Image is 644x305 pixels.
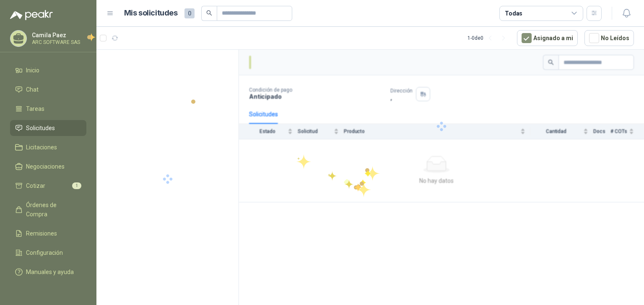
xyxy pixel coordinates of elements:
a: Tareas [10,101,86,117]
span: Chat [26,85,39,94]
a: Chat [10,82,86,97]
a: Cotizar1 [10,178,86,194]
span: Remisiones [26,229,57,238]
a: Configuración [10,245,86,261]
div: 1 - 0 de 0 [467,31,510,45]
span: Cotizar [26,181,45,190]
span: 1 [72,182,81,189]
a: Negociaciones [10,159,86,174]
span: Manuales y ayuda [26,267,74,277]
span: 0 [184,8,195,18]
a: Inicio [10,62,86,78]
div: Todas [505,9,522,18]
a: Manuales y ayuda [10,264,86,280]
button: No Leídos [584,30,634,46]
p: Camila Paez [32,32,84,38]
a: Licitaciones [10,139,86,155]
span: Inicio [26,66,39,75]
span: Órdenes de Compra [26,200,78,219]
span: Solicitudes [26,123,55,133]
span: Licitaciones [26,143,57,152]
span: Negociaciones [26,162,65,171]
span: Configuración [26,248,63,257]
a: Remisiones [10,226,86,241]
a: Órdenes de Compra [10,197,86,222]
p: ARC SOFTWARE SAS [32,40,84,45]
a: Solicitudes [10,120,86,136]
h1: Mis solicitudes [124,7,178,19]
img: Logo peakr [10,10,53,20]
button: Asignado a mi [517,30,578,46]
span: search [206,10,212,16]
span: Tareas [26,104,44,113]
